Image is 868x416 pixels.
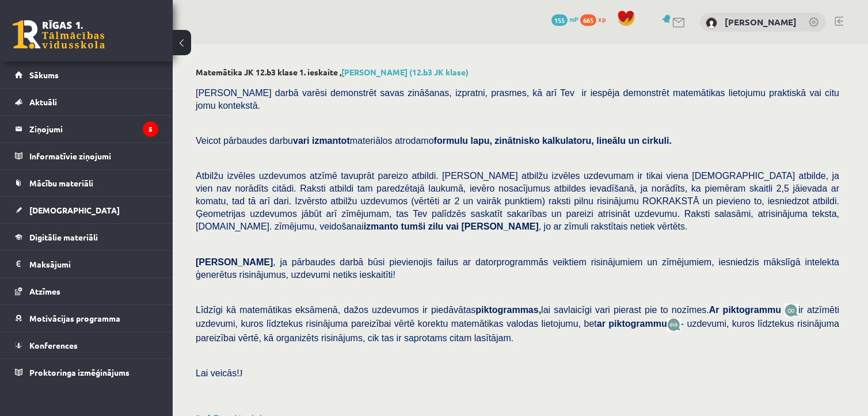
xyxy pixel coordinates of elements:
[29,116,158,142] legend: Ziņojumi
[29,367,130,377] span: Proktoringa izmēģinājums
[709,305,781,315] b: Ar piktogrammu
[196,136,672,146] span: Veicot pārbaudes darbu materiālos atrodamo
[29,313,120,323] span: Motivācijas programma
[725,16,797,28] a: [PERSON_NAME]
[196,257,839,280] span: , ja pārbaudes darbā būsi pievienojis failus ar datorprogrammās veiktiem risinājumiem un zīmējumi...
[569,14,578,24] span: mP
[15,359,158,386] a: Proktoringa izmēģinājums
[667,318,681,331] img: wKvN42sLe3LLwAAAABJRU5ErkJggg==
[475,305,541,315] b: piktogrammas,
[785,304,798,317] img: JfuEzvunn4EvwAAAAASUVORK5CYII=
[15,305,158,331] a: Motivācijas programma
[29,178,93,188] span: Mācību materiāli
[551,14,568,26] span: 155
[551,14,578,24] a: 155 mP
[15,224,158,250] a: Digitālie materiāli
[196,88,839,110] span: [PERSON_NAME] darbā varēsi demonstrēt savas zināšanas, izpratni, prasmes, kā arī Tev ir iespēja d...
[580,14,596,26] span: 665
[15,170,158,196] a: Mācību materiāli
[196,257,273,267] span: [PERSON_NAME]
[15,143,158,169] a: Informatīvie ziņojumi
[29,143,158,169] legend: Informatīvie ziņojumi
[29,251,158,277] legend: Maksājumi
[341,67,469,77] a: [PERSON_NAME] (12.b3 JK klase)
[196,368,239,378] span: Lai veicās!
[29,70,59,80] span: Sākums
[15,332,158,358] a: Konferences
[706,17,717,29] img: Kristers Sproģis
[13,20,105,49] a: Rīgas 1. Tālmācības vidusskola
[196,67,845,77] h2: Matemātika JK 12.b3 klase 1. ieskaite ,
[143,121,158,137] i: 5
[29,232,98,242] span: Digitālie materiāli
[598,14,606,24] span: xp
[293,136,350,146] b: vari izmantot
[29,340,78,350] span: Konferences
[29,286,60,296] span: Atzīmes
[239,368,243,378] span: J
[15,62,158,88] a: Sākums
[580,14,611,24] a: 665 xp
[196,305,785,315] span: Līdzīgi kā matemātikas eksāmenā, dažos uzdevumos ir piedāvātas lai savlaicīgi vari pierast pie to...
[597,319,667,329] b: ar piktogrammu
[364,222,398,231] b: izmanto
[15,278,158,304] a: Atzīmes
[15,116,158,142] a: Ziņojumi5
[196,171,839,231] span: Atbilžu izvēles uzdevumos atzīmē tavuprāt pareizo atbildi. [PERSON_NAME] atbilžu izvēles uzdevuma...
[196,319,839,342] span: - uzdevumi, kuros līdztekus risinājuma pareizībai vērtē, kā organizēts risinājums, cik tas ir sap...
[29,205,120,215] span: [DEMOGRAPHIC_DATA]
[29,97,57,107] span: Aktuāli
[15,89,158,115] a: Aktuāli
[401,222,539,231] b: tumši zilu vai [PERSON_NAME]
[434,136,672,146] b: formulu lapu, zinātnisko kalkulatoru, lineālu un cirkuli.
[15,197,158,223] a: [DEMOGRAPHIC_DATA]
[15,251,158,277] a: Maksājumi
